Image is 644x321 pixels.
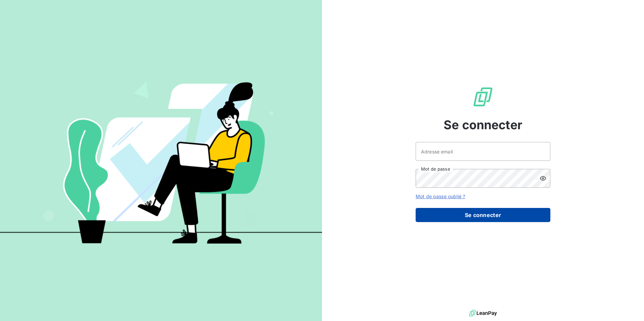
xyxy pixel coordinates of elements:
[416,142,550,161] input: placeholder
[416,193,465,199] a: Mot de passe oublié ?
[469,308,497,318] img: logo
[416,208,550,222] button: Se connecter
[444,116,522,134] span: Se connecter
[472,86,494,108] img: Logo LeanPay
